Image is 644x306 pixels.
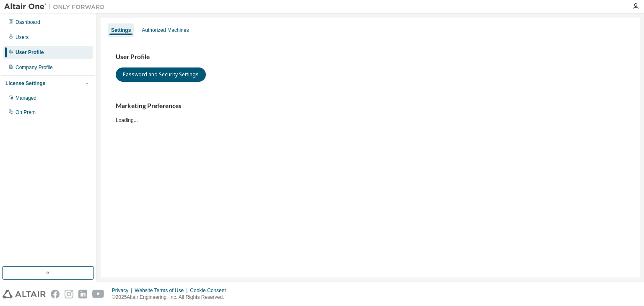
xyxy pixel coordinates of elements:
div: License Settings [5,80,45,87]
div: Cookie Consent [190,287,231,294]
div: Company Profile [16,64,53,71]
img: instagram.svg [65,290,73,298]
button: Password and Security Settings [116,67,206,82]
img: altair_logo.svg [3,290,46,298]
div: Authorized Machines [142,27,189,34]
div: User Profile [16,49,44,56]
div: Loading... [116,102,625,123]
img: Altair One [4,3,109,11]
div: Privacy [112,287,135,294]
div: Dashboard [16,19,40,26]
div: On Prem [16,109,36,116]
div: Managed [16,95,36,101]
div: Website Terms of Use [135,287,190,294]
img: facebook.svg [51,290,60,298]
div: Settings [111,27,131,34]
h3: Marketing Preferences [116,102,625,110]
img: linkedin.svg [78,290,87,298]
h3: User Profile [116,53,625,61]
img: youtube.svg [92,290,104,298]
p: © 2025 Altair Engineering, Inc. All Rights Reserved. [112,294,231,301]
div: Users [16,34,29,41]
